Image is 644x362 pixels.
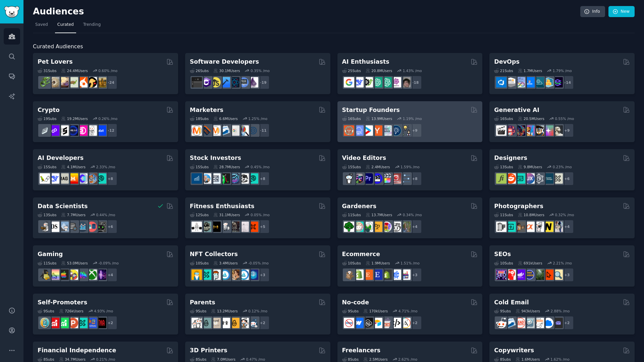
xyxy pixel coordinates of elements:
img: Local_SEO [534,269,544,280]
img: MachineLearning [40,222,50,232]
img: technicalanalysis [248,173,258,184]
div: + 3 [408,268,422,282]
img: userexperience [534,173,544,184]
h2: No-code [342,298,369,307]
div: + 14 [560,75,574,89]
div: 691k Users [518,261,542,265]
img: sales [496,318,506,328]
img: datascience [49,222,59,232]
img: learndesign [543,173,553,184]
img: vegetablegardening [344,222,354,232]
h2: Parents [190,298,215,307]
h2: Startup Founders [342,106,400,114]
img: ballpython [49,77,59,87]
div: 0.34 % /mo [403,213,422,217]
img: dataengineering [68,222,78,232]
div: + 5 [256,220,270,234]
div: 1.7M Users [518,68,542,73]
div: + 11 [256,123,270,137]
h2: Gaming [38,250,63,258]
img: Etsy [363,269,373,280]
img: XboxGamers [87,269,97,280]
h2: Pet Lovers [38,58,73,66]
div: 10.8M Users [518,213,544,217]
img: NoCodeMovement [391,318,401,328]
div: + 4 [103,268,117,282]
img: herpetology [40,77,50,87]
div: + 18 [408,75,422,89]
div: 31.1M Users [213,213,240,217]
img: SaaS [353,125,364,136]
img: OpenAIDev [391,77,401,87]
div: 1.43 % /mo [403,68,422,73]
img: dividends [192,173,202,184]
img: Airtable [372,318,382,328]
div: + 9 [408,123,422,137]
div: 1.79 % /mo [553,68,572,73]
div: 13.9M Users [366,116,392,121]
img: web3 [68,125,78,136]
img: gamers [77,269,88,280]
div: + 2 [103,316,117,330]
img: dropship [344,269,354,280]
img: NFTMarketplace [201,269,211,280]
h2: Ecommerce [342,250,380,258]
img: cockatiel [77,77,88,87]
img: googleads [229,125,239,136]
img: B2BSaaS [543,318,553,328]
h2: AI Enthusiasts [342,58,389,66]
div: 0.45 % /mo [251,165,270,169]
div: 0.32 % /mo [555,213,574,217]
img: AppIdeas [40,318,50,328]
span: Trending [83,22,101,28]
img: nocode [344,318,354,328]
img: Trading [220,173,230,184]
img: Nikon [543,222,553,232]
img: 0xPolygon [49,125,59,136]
img: dogbreed [96,77,106,87]
img: UXDesign [524,173,535,184]
img: turtle [68,77,78,87]
img: Emailmarketing [505,318,516,328]
div: 31 Sub s [38,68,56,73]
h2: Stock Investors [190,154,241,162]
img: swingtrading [238,173,249,184]
a: New [608,6,635,17]
img: AskMarketing [210,125,221,136]
div: 6.6M Users [213,116,238,121]
img: NewParents [229,318,239,328]
img: SEO_Digital_Marketing [496,269,506,280]
img: MistralAI [68,173,78,184]
img: EntrepreneurRideAlong [344,125,354,136]
div: 11 Sub s [38,261,56,265]
img: defiblockchain [77,125,88,136]
h2: SEOs [494,250,511,258]
img: content_marketing [192,125,202,136]
img: growmybusiness [400,125,411,136]
img: SEO_cases [524,269,535,280]
img: GoogleGeminiAI [344,77,354,87]
img: shopify [353,269,364,280]
div: + 2 [408,316,422,330]
img: NFTmarket [210,269,221,280]
div: 16 Sub s [342,116,361,121]
img: nocodelowcode [381,318,392,328]
div: 9 Sub s [190,309,207,313]
img: gopro [344,173,354,184]
div: 9 Sub s [342,309,359,313]
img: Docker_DevOps [515,77,525,87]
div: 11 Sub s [494,213,513,217]
img: toddlers [220,318,230,328]
div: 15 Sub s [190,165,209,169]
img: EmailOutreach [552,318,563,328]
div: 28.7M Users [213,165,240,169]
a: Saved [33,19,50,33]
img: aws_cdk [543,77,553,87]
img: AWS_Certified_Experts [505,77,516,87]
img: succulents [353,222,364,232]
a: Curated [55,19,76,33]
div: 10 Sub s [342,261,361,265]
img: alphaandbetausers [77,318,88,328]
img: platformengineering [534,77,544,87]
img: WeddingPhotography [552,222,563,232]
